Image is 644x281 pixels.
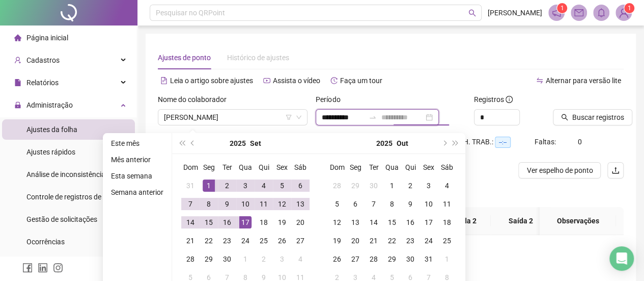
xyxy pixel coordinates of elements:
span: swap [536,77,543,84]
span: Ver espelho de ponto [526,165,593,176]
li: Este mês [107,137,167,149]
div: 21 [368,235,380,247]
td: 2025-10-04 [291,250,310,268]
th: Qua [236,158,255,176]
div: 8 [386,198,398,210]
td: 2025-10-02 [401,176,419,195]
div: 2 [404,180,416,192]
span: down [296,114,302,120]
div: 26 [331,253,343,265]
div: 3 [276,253,288,265]
div: 22 [203,235,215,247]
button: month panel [250,133,261,154]
td: 2025-09-03 [236,176,255,195]
div: 11 [258,198,270,210]
span: [PERSON_NAME] [488,7,542,18]
div: 28 [331,180,343,192]
td: 2025-10-23 [401,232,419,250]
span: search [561,114,568,121]
div: 6 [349,198,361,210]
td: 2025-09-05 [273,176,291,195]
span: Registros [474,94,513,105]
span: swap-right [369,113,377,121]
td: 2025-10-16 [401,213,419,232]
td: 2025-10-05 [328,195,346,213]
span: Ocorrências [26,238,65,246]
div: 30 [404,253,416,265]
td: 2025-10-22 [383,232,401,250]
span: Histórico de ajustes [227,54,289,62]
span: 1 [561,5,564,12]
div: 22 [386,235,398,247]
td: 2025-09-28 [181,250,200,268]
td: 2025-09-27 [291,232,310,250]
label: Período [316,94,347,105]
td: 2025-09-28 [328,176,346,195]
div: 4 [258,180,270,192]
td: 2025-09-23 [218,232,236,250]
span: facebook [22,263,33,273]
td: 2025-09-01 [200,176,218,195]
td: 2025-10-31 [419,250,438,268]
span: Ajustes de ponto [158,54,211,62]
span: Ajustes rápidos [26,148,75,156]
span: Observações [548,215,608,226]
span: notification [552,8,561,17]
td: 2025-09-18 [255,213,273,232]
span: Página inicial [26,34,68,42]
td: 2025-09-13 [291,195,310,213]
div: 29 [203,253,215,265]
div: 15 [386,216,398,228]
div: 1 [441,253,453,265]
div: 17 [239,216,251,228]
div: 28 [368,253,380,265]
div: 27 [294,235,306,247]
span: Assista o vídeo [273,76,320,85]
td: 2025-10-27 [346,250,365,268]
div: 29 [386,253,398,265]
td: 2025-09-08 [200,195,218,213]
button: next-year [438,133,450,154]
div: 20 [349,235,361,247]
div: 14 [368,216,380,228]
div: 7 [184,198,197,210]
td: 2025-10-28 [365,250,383,268]
div: 10 [239,198,251,210]
li: Semana anterior [107,186,167,198]
td: 2025-08-31 [181,176,200,195]
button: super-next-year [450,133,461,154]
td: 2025-10-24 [419,232,438,250]
td: 2025-10-06 [346,195,365,213]
span: info-circle [506,96,513,103]
td: 2025-09-04 [255,176,273,195]
td: 2025-09-21 [181,232,200,250]
div: 13 [294,198,306,210]
span: Faça um tour [340,76,382,85]
div: 9 [404,198,416,210]
td: 2025-10-02 [255,250,273,268]
div: 19 [331,235,343,247]
div: 20 [294,216,306,228]
span: 1 [628,5,631,12]
div: 29 [349,180,361,192]
td: 2025-09-09 [218,195,236,213]
div: 5 [331,198,343,210]
span: filter [286,114,292,120]
div: 30 [221,253,233,265]
div: 24 [239,235,251,247]
div: 2 [221,180,233,192]
span: ALICE TEIXEIRA DIAS [164,110,301,125]
td: 2025-09-26 [273,232,291,250]
td: 2025-09-06 [291,176,310,195]
div: 12 [331,216,343,228]
div: 26 [276,235,288,247]
td: 2025-10-14 [365,213,383,232]
th: Seg [346,158,365,176]
td: 2025-10-09 [401,195,419,213]
th: Observações [540,207,616,235]
span: Ajustes da folha [26,125,77,134]
span: Controle de registros de ponto [26,193,122,201]
div: Open Intercom Messenger [609,246,634,271]
div: 1 [203,180,215,192]
th: Saída 2 [491,207,551,235]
